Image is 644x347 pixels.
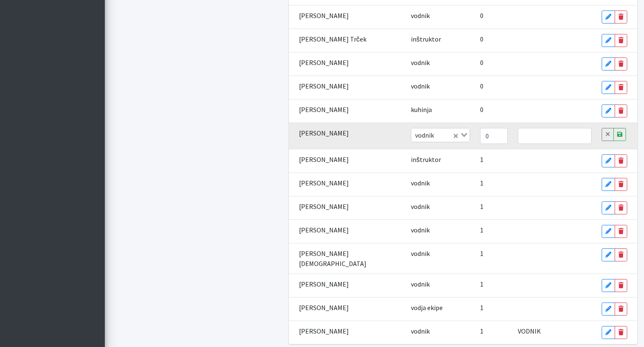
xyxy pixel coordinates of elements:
[411,249,430,258] span: vodnik
[289,196,406,219] td: [PERSON_NAME]
[454,130,458,140] button: Clear Selected
[289,297,406,321] td: [PERSON_NAME]
[411,58,430,67] span: vodnik
[289,219,406,243] td: [PERSON_NAME]
[289,76,406,99] td: [PERSON_NAME]
[289,243,406,274] td: [PERSON_NAME][DEMOGRAPHIC_DATA]
[411,155,441,164] span: inštruktor
[411,327,430,335] span: vodnik
[289,321,406,344] td: [PERSON_NAME]
[411,11,430,20] span: vodnik
[411,303,443,312] span: vodja ekipe
[480,202,483,211] span: 1
[289,29,406,52] td: [PERSON_NAME] Trček
[480,155,483,164] span: 1
[411,202,430,211] span: vodnik
[411,105,432,114] span: kuhinja
[437,130,452,140] input: Search for option
[480,280,483,288] span: 1
[480,11,483,20] span: 0
[289,52,406,76] td: [PERSON_NAME]
[289,274,406,297] td: [PERSON_NAME]
[411,35,441,43] span: inštruktor
[480,179,483,187] span: 1
[518,327,541,335] span: VODNIK
[480,82,483,90] span: 0
[289,123,406,149] td: [PERSON_NAME]
[480,303,483,312] span: 1
[411,82,430,90] span: vodnik
[289,172,406,196] td: [PERSON_NAME]
[480,226,483,234] span: 1
[289,5,406,29] td: [PERSON_NAME]
[289,149,406,172] td: [PERSON_NAME]
[411,280,430,288] span: vodnik
[480,327,483,335] span: 1
[411,226,430,234] span: vodnik
[480,105,483,114] span: 0
[413,130,436,140] span: vodnik
[411,128,470,142] div: Search for option
[480,35,483,43] span: 0
[411,179,430,187] span: vodnik
[480,58,483,67] span: 0
[480,249,483,258] span: 1
[289,99,406,123] td: [PERSON_NAME]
